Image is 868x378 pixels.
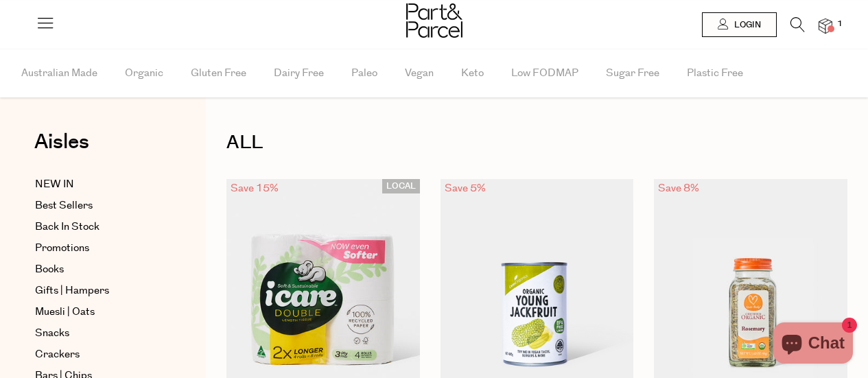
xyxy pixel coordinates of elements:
[731,19,761,31] span: Login
[35,283,109,299] span: Gifts | Hampers
[35,198,93,214] span: Best Sellers
[35,325,160,342] a: Snacks
[21,49,97,97] span: Australian Made
[226,127,847,158] h1: ALL
[35,176,160,193] a: NEW IN
[351,49,377,97] span: Paleo
[35,198,160,214] a: Best Sellers
[35,219,160,235] a: Back In Stock
[35,261,160,278] a: Books
[35,240,89,257] span: Promotions
[35,283,160,299] a: Gifts | Hampers
[819,19,832,33] a: 1
[461,49,484,97] span: Keto
[511,49,578,97] span: Low FODMAP
[382,179,420,193] span: LOCAL
[687,49,743,97] span: Plastic Free
[441,179,490,198] div: Save 5%
[226,179,283,198] div: Save 15%
[769,322,857,367] inbox-online-store-chat: Shopify online store chat
[34,132,89,166] a: Aisles
[834,18,846,30] span: 1
[35,304,160,320] a: Muesli | Oats
[35,346,80,363] span: Crackers
[35,325,69,342] span: Snacks
[405,49,434,97] span: Vegan
[125,49,163,97] span: Organic
[35,176,74,193] span: NEW IN
[406,3,462,38] img: Part&Parcel
[35,346,160,363] a: Crackers
[35,261,64,278] span: Books
[191,49,246,97] span: Gluten Free
[35,219,99,235] span: Back In Stock
[35,304,95,320] span: Muesli | Oats
[274,49,324,97] span: Dairy Free
[702,12,777,37] a: Login
[654,179,703,198] div: Save 8%
[35,240,160,257] a: Promotions
[34,127,89,157] span: Aisles
[606,49,659,97] span: Sugar Free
